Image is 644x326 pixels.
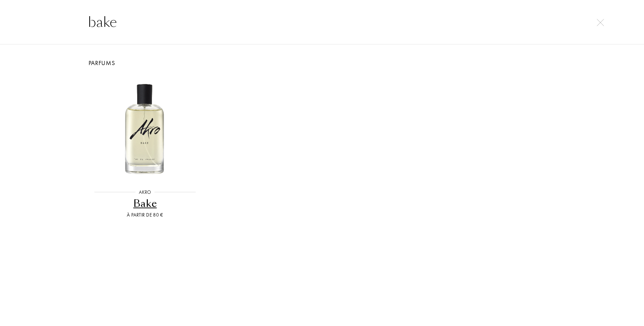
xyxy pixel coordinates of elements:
img: Bake [92,75,198,181]
div: À partir de 80 € [89,211,202,219]
div: Parfums [81,58,563,67]
a: BakeAkroBakeÀ partir de 80 € [86,67,204,227]
div: Akro [135,189,155,196]
img: cross.svg [597,19,604,26]
input: Rechercher [74,12,570,32]
div: Bake [89,197,202,210]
